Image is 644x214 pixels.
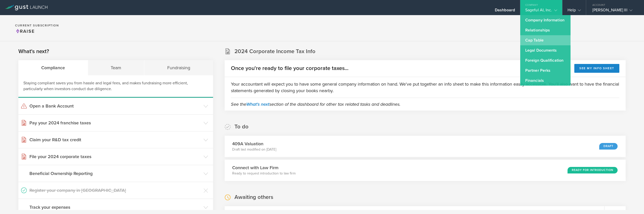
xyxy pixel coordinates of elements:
div: Team [88,60,145,75]
h2: To do [234,123,249,130]
h3: Register your company in [GEOGRAPHIC_DATA] [29,187,201,194]
h3: File your 2024 corporate taxes [29,153,201,160]
h3: Beneficial Ownership Reporting [29,170,201,177]
h2: 2024 Corporate Income Tax Info [234,48,315,55]
div: Connect with Law FirmReady to request introduction to law firmReady for Introduction [225,160,626,181]
iframe: Chat Widget [619,190,644,214]
div: [PERSON_NAME] III [592,8,635,15]
em: See the section of the dashboard for other tax related tasks and deadlines. [231,101,400,107]
p: Draft last modified on [DATE] [232,147,276,152]
p: Your accountant will expect you to have some general company information on hand. We've put toget... [231,81,619,94]
h3: Open a Bank Account [29,103,201,109]
div: Fundraising [144,60,213,75]
button: See my info sheet [574,64,619,73]
a: What's next [246,101,269,107]
h2: Current Subscription [15,24,59,27]
div: Dashboard [495,8,515,15]
h3: Connect with Law Firm [232,164,296,171]
div: Help [568,8,581,15]
div: Draft [599,143,618,150]
p: Ready to request introduction to law firm [232,171,296,176]
h3: Claim your R&D tax credit [29,136,201,143]
h3: Pay your 2024 franchise taxes [29,120,201,126]
h2: What's next? [18,48,49,55]
div: Compliance [18,60,88,75]
h2: Awaiting others [234,194,273,201]
h3: Track your expenses [29,204,201,210]
span: Raise [15,28,35,34]
div: 409A ValuationDraft last modified on [DATE]Draft [225,136,626,157]
div: Staying compliant saves you from hassle and legal fees, and makes fundraising more efficient, par... [18,75,213,98]
div: Sageful AI, Inc. [525,8,557,15]
h3: 409A Valuation [232,140,276,147]
h2: Once you're ready to file your corporate taxes... [231,65,348,72]
div: Ready for Introduction [568,167,618,173]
